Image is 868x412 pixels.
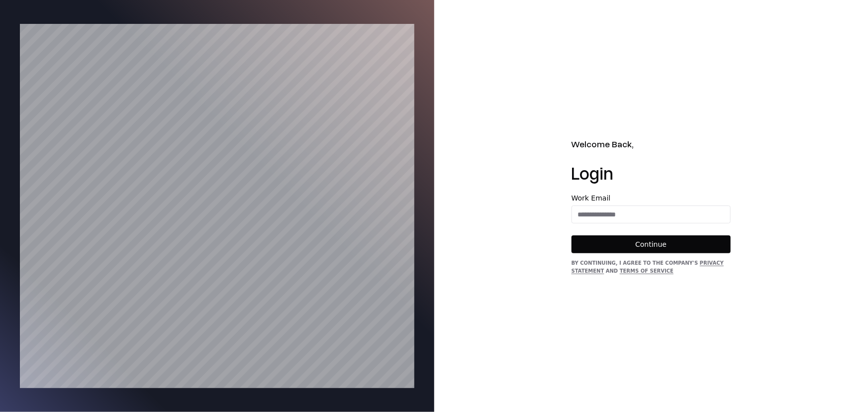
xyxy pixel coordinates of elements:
a: Privacy Statement [572,260,724,274]
label: Work Email [572,195,731,202]
button: Continue [572,235,731,253]
h2: Welcome Back, [572,137,731,151]
div: By continuing, I agree to the Company's and [572,259,731,275]
h1: Login [572,163,731,183]
a: Terms of Service [620,268,674,274]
